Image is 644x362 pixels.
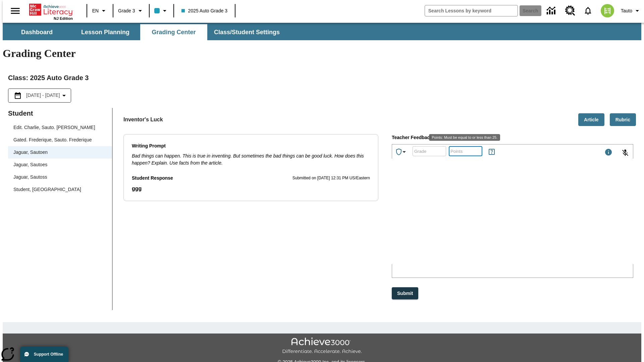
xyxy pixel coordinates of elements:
img: Achieve3000 Differentiate Accelerate Achieve [282,338,362,355]
p: Teacher Feedback [392,134,633,141]
button: Profile/Settings [618,5,644,17]
img: avatar image [601,4,614,17]
div: SubNavbar [3,23,641,40]
input: Points: Must be equal to or less than 25. [449,142,482,160]
button: Select the date range menu item [11,92,68,100]
p: Inventor's Luck [123,116,163,124]
button: Grade: Grade 3, Select a grade [115,5,147,17]
button: Click to activate and allow voice recognition [617,145,633,161]
button: Class color is light blue. Change class color [152,5,171,17]
button: Language: EN, Select a language [89,5,111,17]
button: Class/Student Settings [209,24,285,40]
div: Points: Must be equal to or less than 25. [429,134,500,141]
a: Resource Center, Will open in new tab [561,2,579,20]
span: Grade 3 [118,7,135,14]
input: Grade: Letters, numbers, %, + and - are allowed. [413,142,446,160]
a: Notifications [579,2,597,19]
div: Gated. Frederique, Sauto. Frederique [8,134,112,146]
span: NJ Edition [54,16,73,20]
span: Grading Center [152,28,196,36]
div: Jaguar, Sautoes [13,161,47,168]
button: Rubric, Will open in new tab [610,113,636,126]
span: Support Offline [34,352,63,357]
span: Dashboard [21,28,53,36]
h2: Class : 2025 Auto Grade 3 [8,72,636,83]
button: Select a new avatar [597,2,618,19]
div: Jaguar, Sautoss [13,174,47,181]
span: 2025 Auto Grade 3 [181,7,228,14]
button: Open side menu [5,1,25,21]
svg: Collapse Date Range Filter [60,92,68,100]
div: Jaguar, Sautoen [13,149,48,156]
p: Writing Prompt [132,142,370,150]
p: Bad things can happen. This is true in inventing. But sometimes the bad things can be good luck. ... [132,153,370,167]
span: Lesson Planning [81,28,129,36]
input: search field [425,5,518,16]
p: Student Response [132,175,173,182]
div: Home [29,2,73,20]
a: Home [29,3,73,16]
span: EN [92,7,99,14]
button: Support Offline [20,347,68,362]
button: Article, Will open in new tab [578,113,604,126]
div: Jaguar, Sautoen [8,146,112,159]
p: Student [8,108,112,119]
div: Jaguar, Sautoss [8,171,112,183]
button: Submit [392,287,418,300]
button: Grading Center [140,24,207,40]
div: Grade: Letters, numbers, %, + and - are allowed. [413,146,446,156]
div: Edit. Charlie, Sauto. [PERSON_NAME] [13,124,95,131]
div: Jaguar, Sautoes [8,159,112,171]
p: Student Response [132,185,370,193]
span: Class/Student Settings [214,28,280,36]
button: Dashboard [3,24,70,40]
div: SubNavbar [3,24,286,40]
div: Maximum 1000 characters Press Escape to exit toolbar and use left and right arrow keys to access ... [604,148,612,158]
button: Achievements [392,145,411,159]
button: Rules for Earning Points and Achievements, Will open in new tab [485,145,498,159]
a: Data Center [543,2,561,20]
div: Student, [GEOGRAPHIC_DATA] [13,186,81,193]
p: Submitted on [DATE] 12:31 PM US/Eastern [292,175,370,182]
div: Gated. Frederique, Sauto. Frederique [13,136,92,143]
span: Tauto [621,7,632,14]
div: Points: Must be equal to or less than 25. [449,146,482,156]
button: Lesson Planning [72,24,139,40]
div: Student, [GEOGRAPHIC_DATA] [8,183,112,196]
div: Edit. Charlie, Sauto. [PERSON_NAME] [8,121,112,134]
span: [DATE] - [DATE] [26,92,60,99]
p: ggg [132,185,370,193]
h1: Grading Center [3,47,641,60]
